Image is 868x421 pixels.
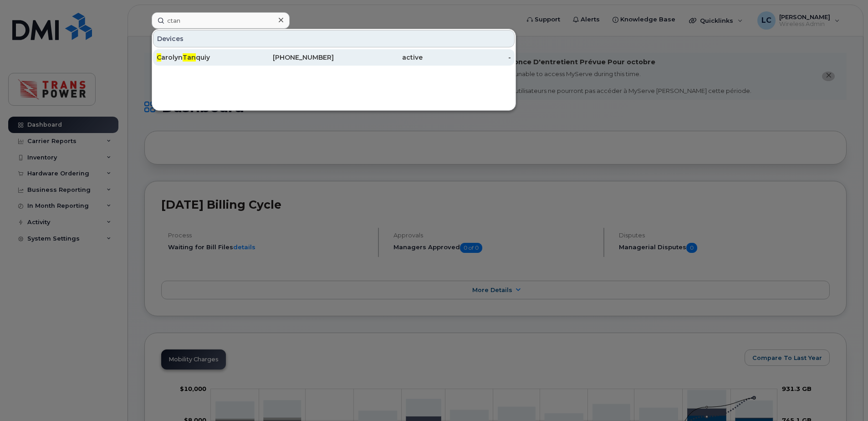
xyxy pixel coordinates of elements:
[245,53,334,62] div: [PHONE_NUMBER]
[153,30,515,47] div: Devices
[157,53,245,62] div: arolyn quiy
[153,49,515,66] a: CarolynTanquiy[PHONE_NUMBER]active-
[183,53,196,62] span: Tan
[157,53,161,62] span: C
[334,53,423,62] div: active
[423,53,511,62] div: -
